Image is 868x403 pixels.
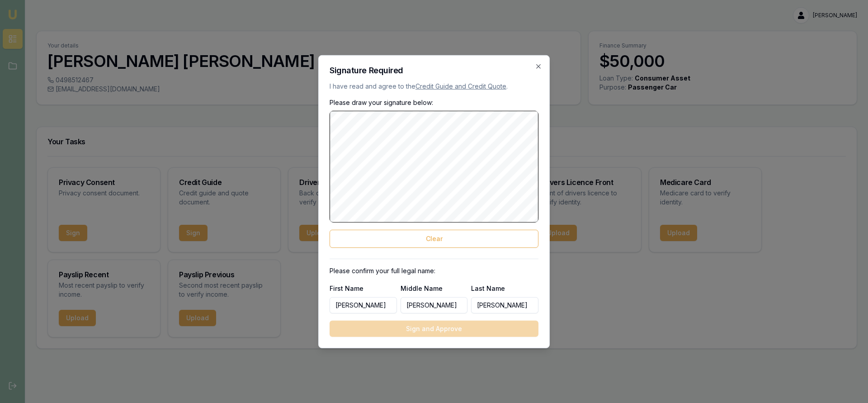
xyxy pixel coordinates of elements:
[330,98,538,107] p: Please draw your signature below:
[415,82,506,90] a: Credit Guide and Credit Quote
[330,81,538,90] p: I have read and agree to the .
[330,266,538,275] p: Please confirm your full legal name:
[330,284,363,292] label: First Name
[401,284,443,292] label: Middle Name
[471,284,505,292] label: Last Name
[330,66,538,74] h2: Signature Required
[330,230,538,248] button: Clear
